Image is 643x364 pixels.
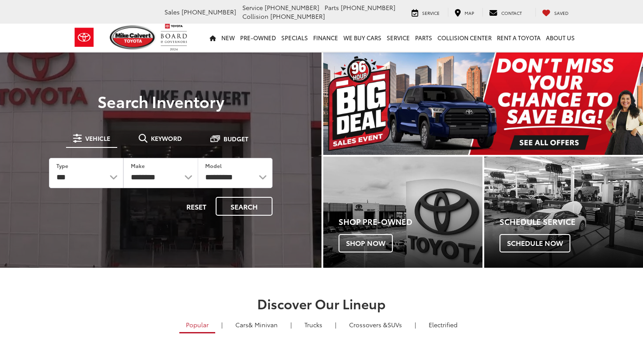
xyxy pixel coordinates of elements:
[412,24,435,52] a: Parts
[323,157,482,268] div: Toyota
[216,197,273,216] button: Search
[131,162,145,169] label: Make
[323,157,482,268] a: Shop Pre-Owned Shop Now
[339,217,482,226] h4: Shop Pre-Owned
[500,234,570,252] span: Schedule Now
[238,24,279,52] a: Pre-Owned
[448,8,481,17] a: Map
[325,3,339,12] span: Parts
[68,23,101,52] img: Toyota
[543,24,577,52] a: About Us
[179,197,214,216] button: Reset
[298,317,329,332] a: Trucks
[219,320,225,329] li: |
[339,234,393,252] span: Shop Now
[494,24,543,52] a: Rent a Toyota
[405,8,446,17] a: Service
[110,25,156,49] img: Mike Calvert Toyota
[179,317,215,333] a: Popular
[311,24,341,52] a: Finance
[342,317,409,332] a: SUVs
[265,3,319,12] span: [PHONE_NUMBER]
[56,162,68,169] label: Type
[323,52,643,155] img: Big Deal Sales Event
[412,320,418,329] li: |
[248,320,278,329] span: & Minivan
[205,162,222,169] label: Model
[341,24,384,52] a: WE BUY CARS
[535,8,575,17] a: My Saved Vehicles
[465,10,474,16] span: Map
[151,135,182,141] span: Keyword
[341,3,395,12] span: [PHONE_NUMBER]
[164,7,180,16] span: Sales
[224,136,248,142] span: Budget
[37,92,285,110] h3: Search Inventory
[229,317,284,332] a: Cars
[482,8,528,17] a: Contact
[270,12,325,21] span: [PHONE_NUMBER]
[219,24,238,52] a: New
[85,135,110,141] span: Vehicle
[13,296,630,311] h2: Discover Our Lineup
[242,12,269,21] span: Collision
[435,24,494,52] a: Collision Center
[207,24,219,52] a: Home
[333,320,339,329] li: |
[422,317,464,332] a: Electrified
[182,7,236,16] span: [PHONE_NUMBER]
[501,10,522,16] span: Contact
[384,24,412,52] a: Service
[242,3,263,12] span: Service
[288,320,294,329] li: |
[323,52,643,155] section: Carousel section with vehicle pictures - may contain disclaimers.
[554,10,569,16] span: Saved
[349,320,388,329] span: Crossovers &
[323,52,643,155] div: carousel slide number 1 of 1
[279,24,311,52] a: Specials
[422,10,440,16] span: Service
